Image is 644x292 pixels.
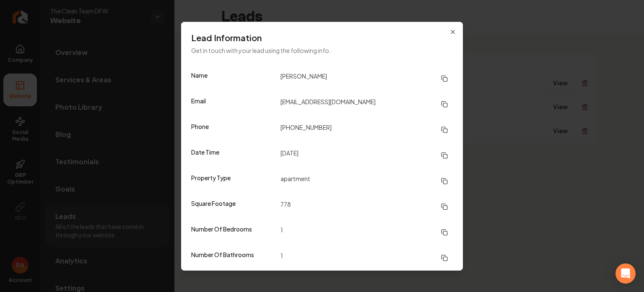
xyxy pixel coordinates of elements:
[191,45,453,55] p: Get in touch with your lead using the following info.
[280,97,453,112] dd: [EMAIL_ADDRESS][DOMAIN_NAME]
[191,148,274,163] dt: Date Time
[191,250,274,266] dt: Number Of Bathrooms
[191,225,274,240] dt: Number Of Bedrooms
[280,174,453,189] dd: apartment
[280,71,453,86] dd: [PERSON_NAME]
[280,122,453,137] dd: [PHONE_NUMBER]
[191,97,274,112] dt: Email
[191,174,274,189] dt: Property Type
[280,225,453,240] dd: 1
[191,32,453,44] h3: Lead Information
[280,199,453,214] dd: 778
[280,250,453,266] dd: 1
[280,148,453,163] dd: [DATE]
[191,122,274,137] dt: Phone
[191,199,274,214] dt: Square Footage
[191,71,274,86] dt: Name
